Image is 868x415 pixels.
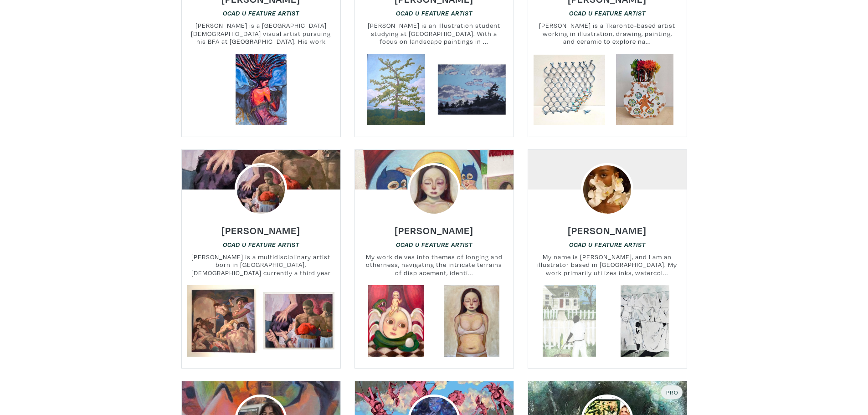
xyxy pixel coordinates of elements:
[221,222,300,232] a: [PERSON_NAME]
[568,224,647,236] h6: [PERSON_NAME]
[396,241,473,248] em: OCAD U Feature Artist
[182,21,340,46] small: [PERSON_NAME] is a [GEOGRAPHIC_DATA][DEMOGRAPHIC_DATA] visual artist pursuing his BFA at [GEOGRAP...
[568,222,647,232] a: [PERSON_NAME]
[223,9,299,17] a: OCAD U Feature Artist
[569,9,646,17] a: OCAD U Feature Artist
[395,224,473,236] h6: [PERSON_NAME]
[355,21,514,46] small: [PERSON_NAME] is an Illustration student studying at [GEOGRAPHIC_DATA]. With a focus on landscape...
[223,241,299,248] em: OCAD U Feature Artist
[395,222,473,232] a: [PERSON_NAME]
[396,240,473,249] a: OCAD U Feature Artist
[355,253,514,277] small: My work delves into themes of longing and otherness, navigating the intricate terrains of displac...
[528,21,687,46] small: [PERSON_NAME] is a Tkaronto-based artist working in illustration, drawing, painting, and ceramic ...
[408,163,461,216] img: phpThumb.php
[528,253,687,277] small: My name is [PERSON_NAME], and I am an illustrator based in [GEOGRAPHIC_DATA]. My work primarily u...
[569,10,646,17] em: OCAD U Feature Artist
[221,224,300,236] h6: [PERSON_NAME]
[223,10,299,17] em: OCAD U Feature Artist
[569,240,646,249] a: OCAD U Feature Artist
[581,163,634,216] img: phpThumb.php
[665,389,678,396] span: Pro
[182,253,340,277] small: [PERSON_NAME] is a multidisciplinary artist born in [GEOGRAPHIC_DATA], [DEMOGRAPHIC_DATA] current...
[396,9,473,17] a: OCAD U Feature Artist
[396,10,473,17] em: OCAD U Feature Artist
[235,163,288,216] img: phpThumb.php
[223,240,299,249] a: OCAD U Feature Artist
[569,241,646,248] em: OCAD U Feature Artist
